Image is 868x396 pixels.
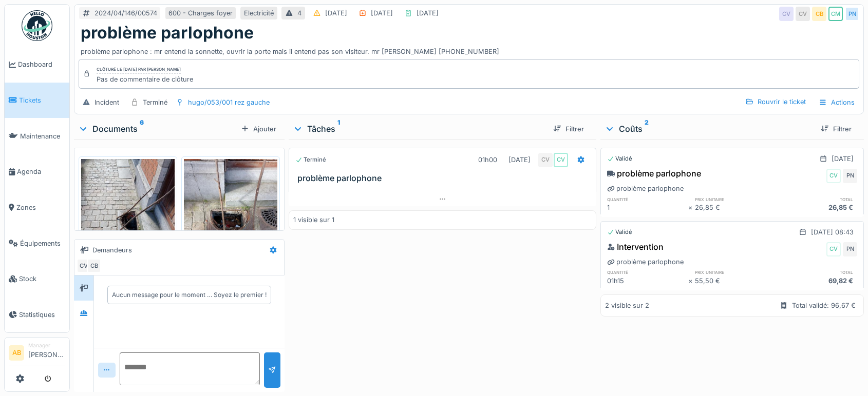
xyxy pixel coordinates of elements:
h6: quantité [607,269,688,275]
div: CV [796,7,810,21]
div: [DATE] [508,155,531,165]
div: Incident [95,97,119,107]
div: Clôturé le [DATE] par [PERSON_NAME] [97,66,181,73]
div: CV [826,169,841,183]
h6: prix unitaire [695,269,776,275]
div: PN [845,7,859,21]
sup: 6 [140,123,144,135]
div: [DATE] [371,8,393,18]
div: problème parlophone [607,257,684,267]
span: Statistiques [19,310,65,320]
a: Équipements [5,225,69,261]
div: PN [843,169,857,183]
img: 67lkoo12eb4o6dqdrycvbkxm9itr [184,159,277,284]
div: CV [826,242,841,256]
span: Zones [16,203,65,212]
div: 26,85 € [776,203,857,212]
div: CV [77,259,91,273]
div: Actions [814,95,859,110]
li: [PERSON_NAME] [28,342,65,364]
div: Filtrer [549,122,588,136]
div: problème parlophone : mr entend la sonnette, ouvrir la porte mais il entend pas son visiteur. mr ... [81,43,857,56]
span: Équipements [20,239,65,248]
div: CV [554,153,568,167]
div: CV [779,7,794,21]
img: 8bu12sepaxo5q14jy5cvz69orkuw [81,159,175,284]
div: problème parlophone [607,184,684,193]
a: Maintenance [5,118,69,154]
div: Tâches [293,123,545,135]
div: 2 visible sur 2 [605,301,649,310]
a: Tickets [5,83,69,118]
div: 01h15 [607,276,688,286]
div: 01h00 [478,155,497,165]
h6: prix unitaire [695,196,776,203]
div: 55,50 € [695,276,776,286]
a: Stock [5,261,69,297]
div: hugo/053/001 rez gauche [188,97,270,107]
div: problème parlophone [607,167,701,180]
div: Total validé: 96,67 € [792,301,856,310]
div: 1 visible sur 1 [293,215,334,225]
a: Dashboard [5,47,69,83]
h6: total [776,196,857,203]
div: CB [812,7,826,21]
div: Electricité [244,8,274,18]
span: Maintenance [20,131,65,141]
sup: 1 [337,123,340,135]
div: Validé [607,228,632,236]
div: × [688,203,695,212]
div: Demandeurs [92,245,132,255]
div: 69,82 € [776,276,857,286]
div: Ajouter [237,122,280,136]
div: [DATE] [832,154,854,164]
div: Terminé [143,97,167,107]
div: CM [828,7,843,21]
div: Filtrer [817,122,856,136]
a: Zones [5,190,69,226]
div: 26,85 € [695,203,776,212]
span: Tickets [19,95,65,105]
div: 1 [607,203,688,212]
span: Dashboard [18,60,65,69]
div: Aucun message pour le moment … Soyez le premier ! [112,290,267,300]
a: Agenda [5,154,69,190]
div: CB [87,259,101,273]
h6: total [776,269,857,275]
img: Badge_color-CXgf-gQk.svg [22,10,52,41]
div: Validé [607,154,632,163]
li: AB [9,345,24,361]
div: Rouvrir le ticket [741,95,810,109]
sup: 2 [645,123,649,135]
span: Agenda [17,167,65,176]
div: PN [843,242,857,256]
div: Intervention [607,241,664,253]
div: Documents [78,123,237,135]
a: Statistiques [5,297,69,333]
span: Stock [19,274,65,284]
div: 4 [297,8,301,18]
div: Pas de commentaire de clôture [97,74,193,84]
h1: problème parlophone [81,23,254,43]
div: [DATE] [417,8,439,18]
h3: problème parlophone [297,173,592,183]
div: Manager [28,342,65,349]
div: Terminé [295,155,326,164]
div: 2024/04/146/00574 [95,8,157,18]
div: CV [538,153,553,167]
div: [DATE] 08:43 [811,227,854,237]
a: AB Manager[PERSON_NAME] [9,342,65,366]
h6: quantité [607,196,688,203]
div: × [688,276,695,286]
div: Coûts [605,123,813,135]
div: [DATE] [325,8,347,18]
div: 600 - Charges foyer [168,8,233,18]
